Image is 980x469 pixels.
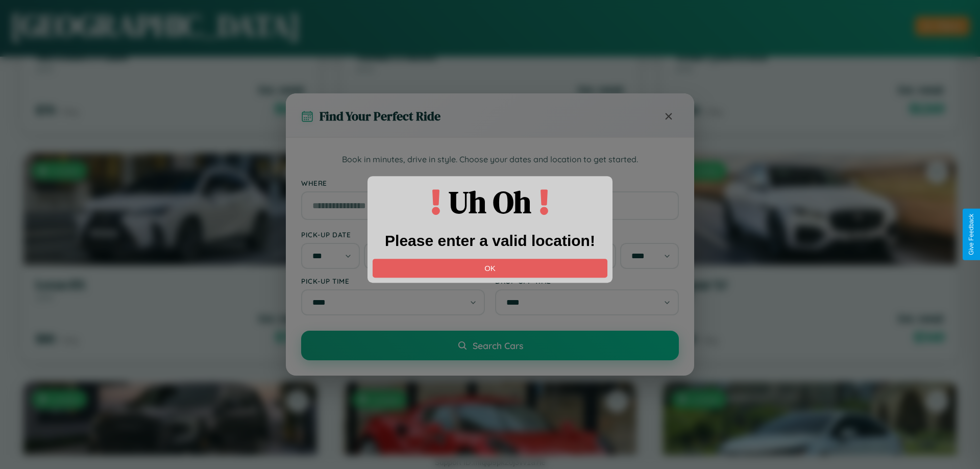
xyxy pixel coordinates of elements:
[495,230,679,239] label: Drop-off Date
[495,277,679,285] label: Drop-off Time
[320,108,440,125] h3: Find Your Perfect Ride
[301,230,485,239] label: Pick-up Date
[473,340,523,351] span: Search Cars
[301,153,679,166] p: Book in minutes, drive in style. Choose your dates and location to get started.
[301,179,679,187] label: Where
[301,277,485,285] label: Pick-up Time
